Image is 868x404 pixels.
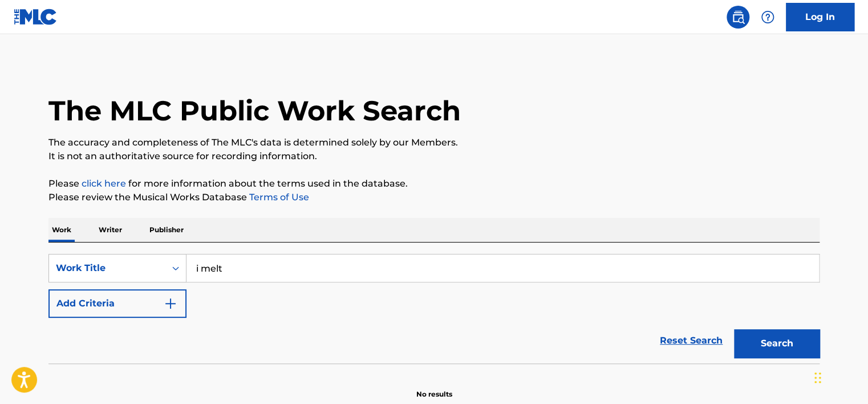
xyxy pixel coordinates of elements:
p: The accuracy and completeness of The MLC's data is determined solely by our Members. [48,136,820,150]
button: Search [734,329,820,358]
iframe: Chat Widget [811,349,868,404]
a: Reset Search [654,328,728,353]
p: It is not an authoritative source for recording information. [48,150,820,163]
form: Search Form [48,254,820,363]
img: help [761,10,774,24]
button: Add Criteria [48,289,186,318]
h1: The MLC Public Work Search [48,94,461,128]
p: Work [48,218,75,242]
p: Publisher [146,218,187,242]
div: Help [756,6,779,29]
img: MLC Logo [14,9,58,25]
img: 9d2ae6d4665cec9f34b9.svg [164,297,177,310]
a: Public Search [727,6,749,29]
p: Please for more information about the terms used in the database. [48,177,820,191]
p: Writer [95,218,125,242]
img: search [731,10,745,24]
a: Log In [786,3,854,31]
a: click here [82,178,126,189]
div: Drag [814,361,821,395]
div: Work Title [56,261,159,275]
p: No results [416,375,452,399]
a: Terms of Use [247,192,309,203]
p: Please review the Musical Works Database [48,191,820,204]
